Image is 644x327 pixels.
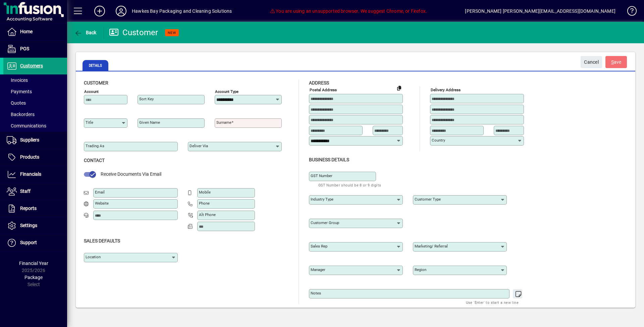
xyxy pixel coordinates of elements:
mat-hint: Use 'Enter' to start a new line [466,298,519,306]
a: Financials [3,166,67,183]
mat-label: Phone [199,201,210,206]
mat-label: Website [95,201,109,206]
button: Back [72,26,98,39]
mat-label: Location [86,255,101,259]
span: Details [83,60,108,71]
button: Cancel [581,56,602,68]
span: Staff [20,188,31,194]
mat-label: Country [432,138,445,143]
mat-hint: GST Number should be 8 or 9 digits [318,181,381,189]
div: Customer [109,27,158,38]
mat-label: Email [95,190,105,195]
button: Add [89,5,110,17]
span: Financial Year [19,261,48,266]
a: Support [3,234,67,251]
app-page-header-button: Back [67,26,104,39]
span: Suppliers [20,137,39,143]
span: Sales defaults [84,238,120,243]
mat-label: Title [86,120,93,125]
mat-label: Sales rep [311,244,327,249]
span: S [611,59,614,65]
span: Communications [7,123,46,128]
mat-label: Manager [311,267,325,272]
mat-label: Customer type [415,197,441,202]
span: Home [20,29,33,34]
span: Backorders [7,112,35,117]
mat-label: Notes [311,291,321,295]
a: Communications [3,120,67,131]
span: Products [20,154,39,160]
mat-label: GST Number [311,173,332,178]
span: Package [24,275,43,280]
span: ave [611,57,622,68]
span: Reports [20,206,37,211]
mat-label: Region [415,267,426,272]
mat-label: Surname [216,120,231,125]
span: You are using an unsupported browser. We suggest Chrome, or Firefox. [270,8,427,14]
a: Payments [3,86,67,97]
span: Business details [309,157,349,162]
a: Backorders [3,109,67,120]
a: Home [3,23,67,40]
span: Payments [7,89,32,94]
button: Copy to Delivery address [394,83,405,93]
mat-label: Sort key [139,97,154,101]
span: Cancel [584,57,599,68]
mat-label: Alt Phone [199,212,216,217]
mat-label: Deliver via [190,144,208,148]
div: Hawkes Bay Packaging and Cleaning Solutions [132,6,232,16]
span: Receive Documents Via Email [101,171,161,177]
span: Settings [20,223,37,228]
span: Quotes [7,100,26,106]
mat-label: Trading as [86,144,104,148]
button: Profile [110,5,132,17]
span: Address [309,80,329,86]
mat-label: Marketing/ Referral [415,244,448,249]
a: Reports [3,200,67,217]
mat-label: Mobile [199,190,211,195]
span: Financials [20,171,41,177]
span: NEW [168,31,176,35]
a: Suppliers [3,132,67,149]
a: Quotes [3,97,67,109]
a: Staff [3,183,67,200]
a: POS [3,41,67,57]
span: Support [20,240,37,245]
span: Customers [20,63,43,68]
button: Save [605,56,627,68]
a: Settings [3,217,67,234]
a: Products [3,149,67,166]
mat-label: Account Type [215,89,238,94]
span: Back [74,30,97,35]
a: Knowledge Base [622,1,636,23]
span: Contact [84,158,105,163]
span: Customer [84,80,108,86]
a: Invoices [3,74,67,86]
span: Invoices [7,77,28,83]
mat-label: Industry type [311,197,333,202]
div: [PERSON_NAME] [PERSON_NAME][EMAIL_ADDRESS][DOMAIN_NAME] [465,6,615,16]
mat-label: Account [84,89,99,94]
mat-label: Customer group [311,220,339,225]
span: POS [20,46,29,51]
mat-label: Given name [139,120,160,125]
